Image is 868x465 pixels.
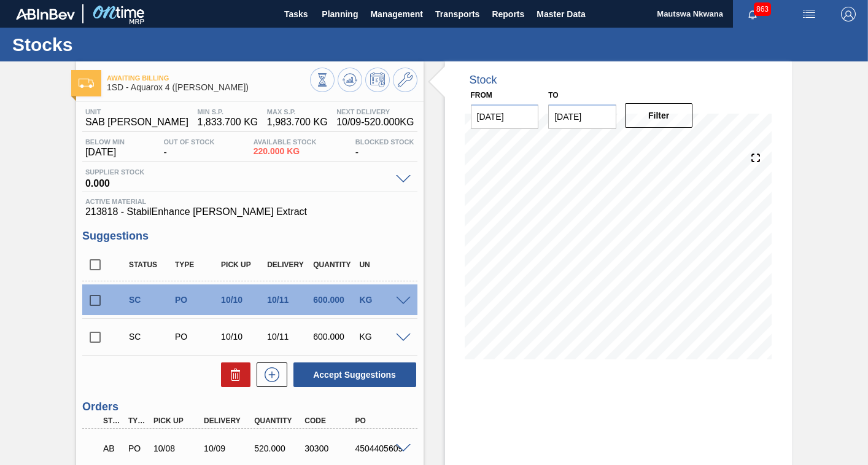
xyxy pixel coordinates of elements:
div: Suggestion Created [126,332,176,342]
span: 1,833.700 KG [198,117,258,128]
span: 220.000 KG [254,147,317,156]
input: mm/dd/yyyy [471,104,539,129]
span: MIN S.P. [198,108,258,115]
div: Purchase order [172,332,222,342]
span: 213818 - StabilEnhance [PERSON_NAME] Extract [85,206,414,217]
span: 863 [754,2,771,16]
span: 1,983.700 KG [267,117,328,128]
span: Reports [492,7,524,21]
div: Quantity [310,260,360,269]
span: Planning [322,7,358,21]
div: 600.000 [310,295,360,305]
div: 10/11/2025 [264,295,314,305]
div: Pick up [150,416,205,425]
div: 10/09/2025 [201,444,255,453]
span: SAB [PERSON_NAME] [85,117,188,128]
button: Stocks Overview [310,68,335,92]
div: 600.000 [310,332,360,342]
span: Unit [85,108,188,115]
div: PO [352,416,406,425]
label: to [548,91,558,100]
span: Management [370,7,423,21]
div: Stock [470,74,497,87]
h3: Suggestions [82,230,417,243]
p: AB [103,444,122,453]
div: Step [100,416,125,425]
span: Transports [435,7,479,21]
div: 30300 [301,444,356,453]
label: From [471,91,492,100]
div: - [352,138,417,158]
button: Go to Master Data / General [393,68,417,92]
span: Blocked Stock [355,138,414,146]
div: Purchase order [172,295,222,305]
div: KG [356,332,406,342]
div: 10/10/2025 [218,332,268,342]
div: 10/08/2025 [150,444,205,453]
h1: Stocks [12,37,230,52]
span: 1SD - Aquarox 4 (Rosemary) [107,83,310,92]
img: Ícone [79,79,94,88]
span: Out Of Stock [163,138,214,146]
div: UN [356,260,406,269]
div: Suggestion Created [126,295,176,305]
div: Delivery [264,260,314,269]
div: New suggestion [250,362,287,387]
div: Quantity [251,416,306,425]
div: Accept Suggestions [287,361,417,388]
img: Logout [841,7,856,21]
div: Delete Suggestions [215,362,250,387]
span: Next Delivery [336,108,414,115]
input: mm/dd/yyyy [548,104,616,129]
div: Status [126,260,176,269]
div: Purchase order [125,444,150,453]
span: Active Material [85,198,414,205]
div: KG [356,295,406,305]
img: userActions [802,7,816,21]
button: Notifications [733,6,772,23]
span: Master Data [537,7,585,21]
img: TNhmsLtSVTkK8tSr43FrP2fwEKptu5GPRR3wAAAABJRU5ErkJggg== [16,9,75,20]
span: Below Min [85,138,125,146]
span: MAX S.P. [267,108,328,115]
div: 4504405609 [352,444,406,453]
span: Available Stock [254,138,317,146]
span: 0.000 [85,176,390,188]
div: Type [125,416,150,425]
div: 10/11/2025 [264,332,314,342]
button: Accept Suggestions [293,362,416,387]
h3: Orders [82,401,417,413]
span: 10/09 - 520.000 KG [336,117,414,128]
div: Awaiting Billing [100,435,125,462]
span: Supplier Stock [85,168,390,176]
span: Awaiting Billing [107,74,310,82]
button: Update Chart [338,68,362,92]
div: Type [172,260,222,269]
span: Tasks [282,7,309,21]
div: Pick up [218,260,268,269]
div: 10/10/2025 [218,295,268,305]
div: Delivery [201,416,255,425]
div: Code [301,416,356,425]
button: Schedule Inventory [365,68,390,92]
button: Filter [625,103,693,128]
div: 520.000 [251,444,306,453]
div: - [160,138,217,158]
span: [DATE] [85,147,125,158]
